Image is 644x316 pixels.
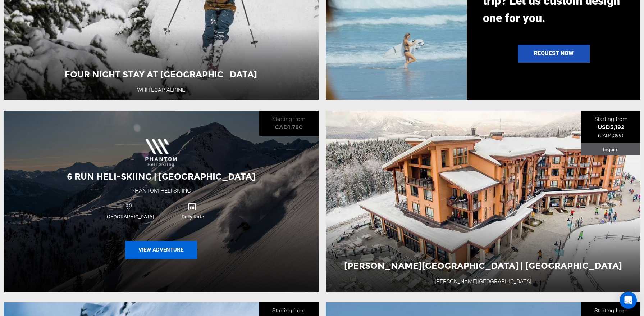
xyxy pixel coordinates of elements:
button: View Adventure [125,241,197,259]
span: Daily Rate [163,213,222,220]
a: Request Now [518,45,590,63]
span: 6 Run Heli-Skiing | [GEOGRAPHIC_DATA] [67,171,255,182]
img: images [145,138,177,167]
div: Phantom Heli Skiing [131,187,191,195]
div: Open Intercom Messenger [620,292,637,309]
span: [GEOGRAPHIC_DATA] [98,213,161,220]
